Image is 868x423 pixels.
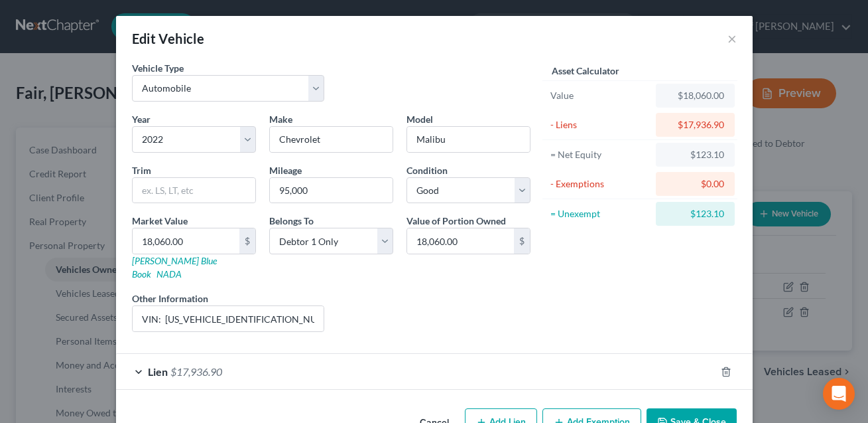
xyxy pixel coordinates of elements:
[133,306,324,331] input: (optional)
[132,29,205,48] div: Edit Vehicle
[550,148,651,161] div: = Net Equity
[727,31,737,46] button: ×
[666,118,724,131] div: $17,936.90
[133,178,255,203] input: ex. LS, LT, etc
[550,177,651,191] div: - Exemptions
[514,228,530,254] div: $
[239,228,255,254] div: $
[270,127,393,152] input: ex. Nissan
[148,365,168,378] span: Lien
[156,268,182,280] a: NADA
[406,112,433,126] label: Model
[132,163,151,177] label: Trim
[269,114,292,125] span: Make
[132,61,184,75] label: Vehicle Type
[666,207,724,220] div: $123.10
[133,228,239,254] input: 0.00
[823,378,855,410] div: Open Intercom Messenger
[550,207,651,220] div: = Unexempt
[552,64,619,78] label: Asset Calculator
[550,89,651,102] div: Value
[170,365,222,378] span: $17,936.90
[270,178,393,203] input: --
[407,127,530,152] input: ex. Altima
[666,148,724,161] div: $123.10
[406,163,448,177] label: Condition
[406,214,506,228] label: Value of Portion Owned
[269,215,314,226] span: Belongs To
[407,228,514,254] input: 0.00
[132,292,208,305] label: Other Information
[132,255,217,280] a: [PERSON_NAME] Blue Book
[666,89,724,102] div: $18,060.00
[132,112,151,126] label: Year
[132,214,188,228] label: Market Value
[666,177,724,191] div: $0.00
[550,118,651,131] div: - Liens
[269,163,302,177] label: Mileage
